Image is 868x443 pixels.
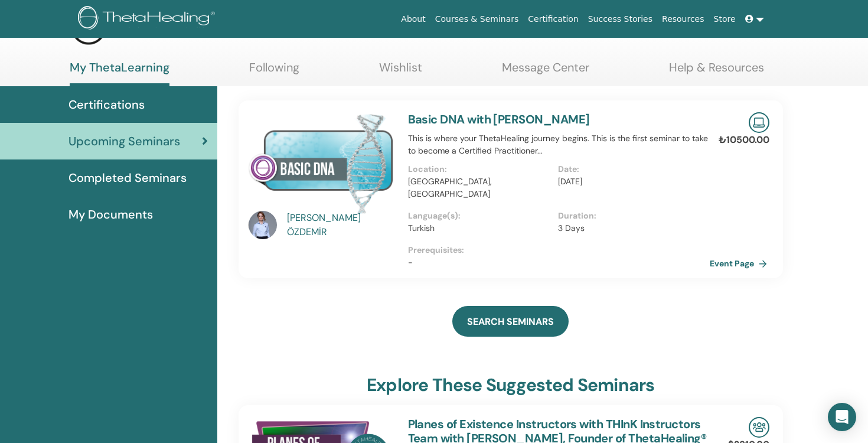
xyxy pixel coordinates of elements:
[249,60,299,83] a: Following
[452,306,569,337] a: SEARCH SEMINARS
[749,417,769,438] img: In-Person Seminar
[408,132,709,157] p: This is where your ThetaHealing journey begins. This is the first seminar to take to become a Cer...
[78,6,219,32] img: logo.png
[669,60,764,83] a: Help & Resources
[396,8,430,30] a: About
[558,210,701,222] p: Duration :
[379,60,422,83] a: Wishlist
[558,175,701,188] p: [DATE]
[749,112,769,133] img: Live Online Seminar
[430,8,524,30] a: Courses & Seminars
[68,132,180,150] span: Upcoming Seminars
[502,60,589,83] a: Message Center
[287,211,396,239] a: [PERSON_NAME] ÖZDEMİR
[657,8,709,30] a: Resources
[408,175,551,200] p: [GEOGRAPHIC_DATA], [GEOGRAPHIC_DATA]
[828,403,856,431] div: Open Intercom Messenger
[408,222,551,234] p: Turkish
[709,8,740,30] a: Store
[70,60,169,86] a: My ThetaLearning
[719,133,769,147] p: ₺10500.00
[558,222,701,234] p: 3 Days
[408,244,709,256] p: Prerequisites :
[710,255,772,272] a: Event Page
[68,96,145,113] span: Certifications
[408,112,590,127] a: Basic DNA with [PERSON_NAME]
[112,17,233,38] h3: My Dashboard
[583,8,657,30] a: Success Stories
[68,206,153,223] span: My Documents
[367,374,654,396] h3: explore these suggested seminars
[408,163,551,175] p: Location :
[408,256,709,269] p: -
[467,315,554,328] span: SEARCH SEMINARS
[523,8,583,30] a: Certification
[249,112,394,214] img: Basic DNA
[408,210,551,222] p: Language(s) :
[68,169,187,187] span: Completed Seminars
[558,163,701,175] p: Date :
[249,211,277,239] img: default.jpg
